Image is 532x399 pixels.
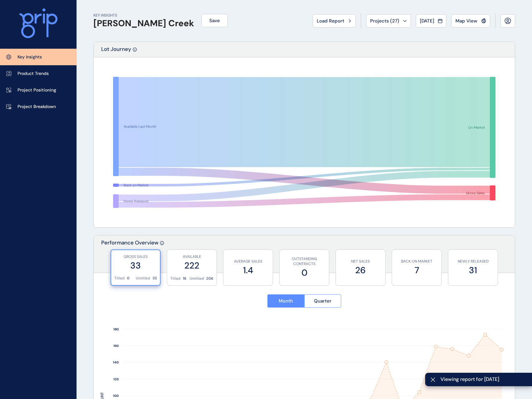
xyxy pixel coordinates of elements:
span: Viewing report for [DATE] [440,376,527,383]
p: Project Breakdown [17,104,56,110]
p: Key Insights [17,54,42,60]
p: Titled [114,276,125,281]
span: [DATE] [420,18,434,24]
span: Save [209,17,220,24]
p: Lot Journey [101,46,131,57]
p: Project Positioning [17,87,56,93]
p: NET SALES [339,259,382,264]
span: Load Report [317,18,344,24]
label: 33 [114,259,157,272]
span: Projects ( 27 ) [370,18,399,24]
p: Untitled [136,276,150,281]
button: [DATE] [416,14,446,27]
button: Save [201,14,228,27]
p: Titled [170,276,181,281]
label: 1.4 [226,264,270,276]
label: 31 [451,264,495,276]
p: Untitled [190,276,204,281]
p: OUTSTANDING CONTRACTS [283,256,326,267]
p: AVERAGE SALES [226,259,270,264]
p: NEWLY RELEASED [451,259,495,264]
label: 222 [170,259,213,272]
p: GROSS SALES [114,254,157,259]
p: AVAILABLE [170,254,213,259]
p: KEY INSIGHTS [93,13,194,18]
p: 0 [127,276,129,281]
button: Map View [451,14,490,27]
label: 0 [283,267,326,279]
button: Load Report [313,14,356,27]
button: Projects (27) [366,14,411,27]
p: BACK ON MARKET [395,259,438,264]
span: Map View [455,18,477,24]
label: 26 [339,264,382,276]
h1: [PERSON_NAME] Creek [93,18,194,29]
label: 7 [395,264,438,276]
p: Performance Overview [101,239,158,273]
p: 33 [152,276,157,281]
p: 206 [206,276,213,281]
p: 16 [183,276,186,281]
p: Product Trends [17,71,49,77]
